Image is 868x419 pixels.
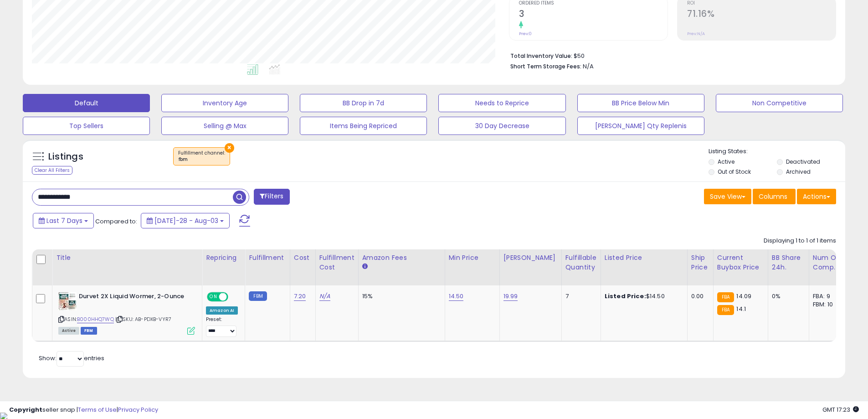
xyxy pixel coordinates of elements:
label: Out of Stock [718,168,751,176]
button: Actions [797,189,836,204]
div: Current Buybox Price [717,253,764,272]
button: [PERSON_NAME] Qty Replenis [577,117,704,135]
span: Compared to: [95,217,137,226]
div: Num of Comp. [813,253,846,272]
small: Prev: 0 [519,31,532,36]
button: Default [23,94,150,112]
button: Items Being Repriced [300,117,427,135]
button: Columns [753,189,796,204]
div: FBA: 9 [813,292,843,300]
small: Amazon Fees. [362,263,368,271]
small: FBA [717,292,734,302]
div: Clear All Filters [32,166,72,175]
span: 14.1 [736,305,746,313]
small: Prev: N/A [687,31,705,36]
button: BB Drop in 7d [300,94,427,112]
div: Preset: [206,316,238,337]
img: 61yialxkwrL._SL40_.jpg [58,292,77,310]
a: N/A [319,292,330,301]
span: | SKU: AB-PDXB-VYR7 [115,316,171,323]
a: Terms of Use [78,405,117,414]
div: FBM: 10 [813,300,843,309]
div: Displaying 1 to 1 of 1 items [764,237,836,245]
div: 0.00 [691,292,706,300]
button: Filters [254,189,289,205]
div: Listed Price [605,253,683,263]
button: [DATE]-28 - Aug-03 [141,213,230,228]
button: 30 Day Decrease [438,117,565,135]
a: 19.99 [503,292,518,301]
b: Total Inventory Value: [510,52,572,60]
label: Archived [786,168,811,176]
div: Repricing [206,253,241,263]
a: Privacy Policy [118,405,158,414]
div: Fulfillment [249,253,286,263]
span: Columns [759,192,787,201]
button: Save View [704,189,751,204]
button: Inventory Age [161,94,288,112]
span: ROI [687,1,836,6]
div: Cost [294,253,312,263]
a: 14.50 [449,292,464,301]
h5: Listings [48,150,83,163]
span: Ordered Items [519,1,668,6]
div: Ship Price [691,253,709,272]
div: fbm [178,156,225,163]
b: Short Term Storage Fees: [510,62,581,70]
span: OFF [227,293,241,301]
button: Last 7 Days [33,213,94,228]
span: ON [208,293,219,301]
button: Non Competitive [716,94,843,112]
b: Durvet 2X Liquid Wormer, 2-Ounce [79,292,190,303]
div: seller snap | | [9,406,158,414]
button: Selling @ Max [161,117,288,135]
span: Fulfillment channel : [178,150,225,163]
div: Amazon Fees [362,253,441,263]
div: ASIN: [58,292,195,334]
div: Title [56,253,198,263]
p: Listing States: [709,147,845,156]
b: Listed Price: [605,292,646,300]
span: FBM [81,327,97,335]
button: BB Price Below Min [577,94,704,112]
button: Top Sellers [23,117,150,135]
div: 0% [772,292,802,300]
span: 2025-08-11 17:23 GMT [822,405,859,414]
div: [PERSON_NAME] [503,253,558,263]
a: 7.20 [294,292,306,301]
div: Min Price [449,253,496,263]
div: Amazon AI [206,306,238,315]
li: $50 [510,50,829,61]
span: 14.09 [736,292,751,300]
button: × [225,143,234,153]
span: [DATE]-28 - Aug-03 [154,216,218,225]
button: Needs to Reprice [438,94,565,112]
div: 7 [565,292,594,300]
span: N/A [583,62,594,71]
small: FBA [717,305,734,315]
div: $14.50 [605,292,680,300]
label: Deactivated [786,158,820,166]
h2: 3 [519,9,668,21]
small: FBM [249,291,267,301]
strong: Copyright [9,405,42,414]
div: BB Share 24h. [772,253,805,272]
div: 15% [362,292,438,300]
div: Fulfillable Quantity [565,253,597,272]
span: Last 7 Days [46,216,82,225]
label: Active [718,158,734,166]
a: B000HHQ7WQ [77,316,114,323]
span: All listings currently available for purchase on Amazon [58,327,79,335]
span: Show: entries [39,354,104,362]
div: Fulfillment Cost [319,253,354,272]
h2: 71.16% [687,9,836,21]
